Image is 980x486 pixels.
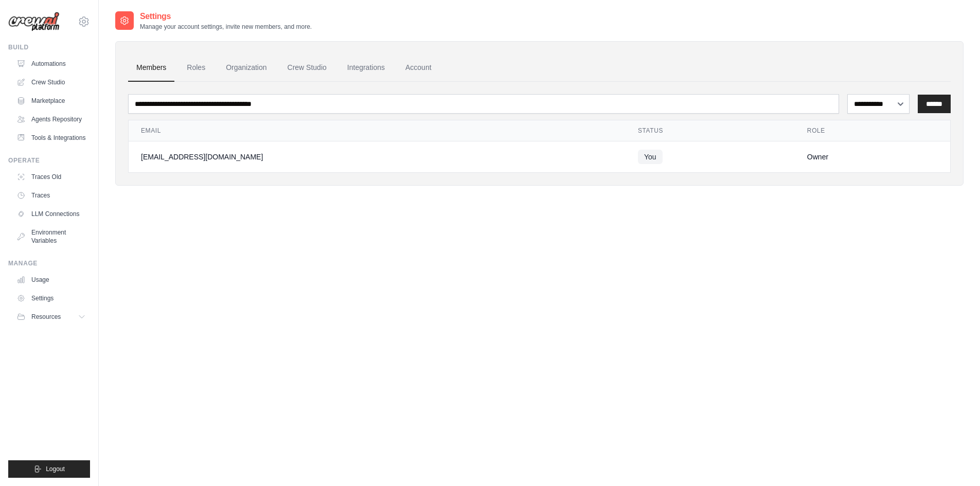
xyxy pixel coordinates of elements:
[12,93,90,109] a: Marketplace
[179,54,213,82] a: Roles
[128,54,174,82] a: Members
[795,120,950,141] th: Role
[807,152,938,162] div: Owner
[129,120,626,141] th: Email
[8,259,90,267] div: Manage
[12,272,90,288] a: Usage
[279,54,335,82] a: Crew Studio
[12,224,90,249] a: Environment Variables
[12,187,90,204] a: Traces
[12,169,90,185] a: Traces Old
[12,111,90,128] a: Agents Repository
[218,54,275,82] a: Organization
[140,10,312,23] h2: Settings
[12,206,90,222] a: LLM Connections
[8,156,90,165] div: Operate
[46,465,65,473] span: Logout
[12,74,90,91] a: Crew Studio
[141,152,613,162] div: [EMAIL_ADDRESS][DOMAIN_NAME]
[12,309,90,325] button: Resources
[31,313,61,321] span: Resources
[397,54,440,82] a: Account
[638,150,663,164] span: You
[8,43,90,51] div: Build
[8,12,60,32] img: Logo
[140,23,312,31] p: Manage your account settings, invite new members, and more.
[626,120,795,141] th: Status
[8,460,90,478] button: Logout
[12,56,90,72] a: Automations
[12,130,90,146] a: Tools & Integrations
[12,290,90,307] a: Settings
[339,54,393,82] a: Integrations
